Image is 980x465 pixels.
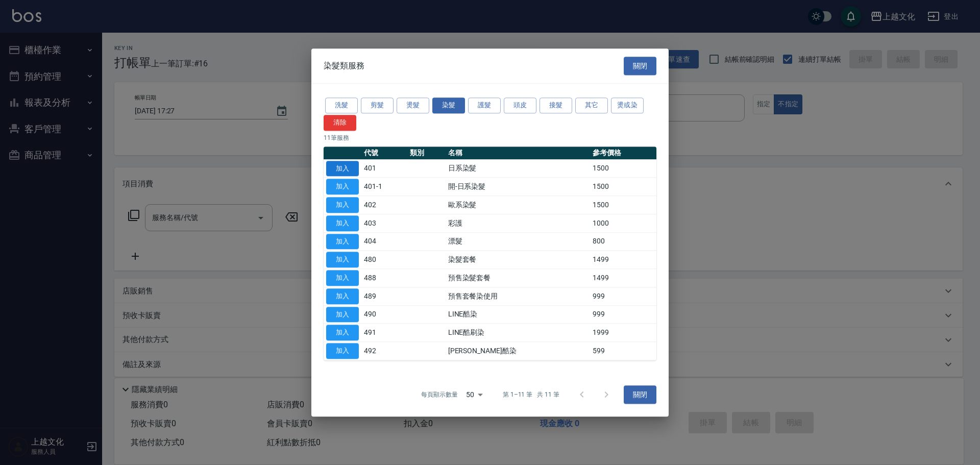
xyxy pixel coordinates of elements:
td: 1500 [590,159,656,178]
td: 489 [361,287,407,306]
div: 50 [462,381,486,408]
td: 404 [361,232,407,251]
td: 999 [590,287,656,306]
td: 染髮套餐 [446,251,591,269]
td: 歐系染髮 [446,196,591,214]
p: 第 1–11 筆 共 11 筆 [503,390,559,399]
span: 染髮類服務 [324,61,364,71]
td: 彩護 [446,214,591,233]
button: 其它 [575,97,608,113]
button: 剪髮 [361,97,394,113]
td: [PERSON_NAME]酷染 [446,342,591,360]
td: 999 [590,305,656,324]
p: 11 筆服務 [324,133,656,142]
button: 加入 [326,325,359,341]
button: 加入 [326,252,359,268]
button: 燙或染 [611,97,644,113]
td: 402 [361,196,407,214]
td: 403 [361,214,407,233]
button: 加入 [326,161,359,177]
td: 日系染髮 [446,159,591,178]
td: 1499 [590,251,656,269]
td: 1500 [590,196,656,214]
td: 1499 [590,269,656,287]
button: 加入 [326,343,359,359]
td: 491 [361,324,407,342]
th: 類別 [407,146,446,160]
button: 清除 [324,115,356,131]
button: 加入 [326,215,359,231]
td: 漂髮 [446,232,591,251]
button: 加入 [326,307,359,323]
button: 頭皮 [504,97,536,113]
button: 加入 [326,234,359,250]
button: 洗髮 [325,97,358,113]
button: 加入 [326,288,359,304]
td: 490 [361,305,407,324]
td: 401-1 [361,178,407,196]
th: 名稱 [446,146,591,160]
td: 1500 [590,178,656,196]
button: 關閉 [624,385,656,404]
button: 染髮 [432,97,465,113]
td: 480 [361,251,407,269]
th: 代號 [361,146,407,160]
td: 預售套餐染使用 [446,287,591,306]
button: 燙髮 [397,97,429,113]
button: 加入 [326,179,359,195]
button: 加入 [326,197,359,213]
td: 1000 [590,214,656,233]
p: 每頁顯示數量 [421,390,458,399]
button: 加入 [326,270,359,286]
td: 預售染髮套餐 [446,269,591,287]
td: 1999 [590,324,656,342]
td: 492 [361,342,407,360]
td: LINE酷染 [446,305,591,324]
td: LINE酷刷染 [446,324,591,342]
td: 開-日系染髮 [446,178,591,196]
button: 接髮 [540,97,572,113]
button: 關閉 [624,57,656,76]
td: 800 [590,232,656,251]
td: 599 [590,342,656,360]
th: 參考價格 [590,146,656,160]
td: 401 [361,159,407,178]
td: 488 [361,269,407,287]
button: 護髮 [468,97,501,113]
